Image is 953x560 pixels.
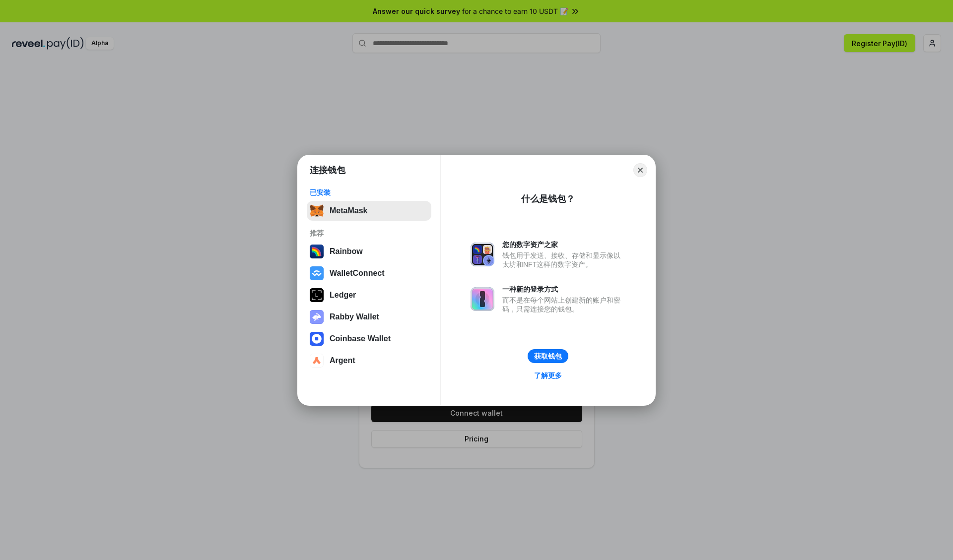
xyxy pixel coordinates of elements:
[330,312,379,321] div: Rabby Wallet
[307,307,431,327] button: Rabby Wallet
[330,291,356,300] div: Ledger
[330,356,355,365] div: Argent
[310,164,345,176] h1: 连接钱包
[310,332,324,346] img: svg+xml,%3Csvg%20width%3D%2228%22%20height%3D%2228%22%20viewBox%3D%220%200%2028%2028%22%20fill%3D...
[310,188,428,197] div: 已安装
[307,329,431,349] button: Coinbase Wallet
[310,245,324,258] img: svg+xml,%3Csvg%20width%3D%22120%22%20height%3D%22120%22%20viewBox%3D%220%200%20120%20120%22%20fil...
[307,285,431,305] button: Ledger
[330,247,363,256] div: Rainbow
[307,201,431,221] button: MetaMask
[307,242,431,261] button: Rainbow
[502,285,625,294] div: 一种新的登录方式
[471,243,494,266] img: svg+xml,%3Csvg%20xmlns%3D%22http%3A%2F%2Fwww.w3.org%2F2000%2Fsvg%22%20fill%3D%22none%22%20viewBox...
[310,229,428,238] div: 推荐
[330,206,367,215] div: MetaMask
[330,269,385,278] div: WalletConnect
[502,240,625,249] div: 您的数字资产之家
[307,351,431,371] button: Argent
[310,266,324,280] img: svg+xml,%3Csvg%20width%3D%2228%22%20height%3D%2228%22%20viewBox%3D%220%200%2028%2028%22%20fill%3D...
[528,369,568,382] a: 了解更多
[502,251,625,269] div: 钱包用于发送、接收、存储和显示像以太坊和NFT这样的数字资产。
[534,371,562,380] div: 了解更多
[521,193,575,205] div: 什么是钱包？
[633,163,647,177] button: Close
[310,288,324,302] img: svg+xml,%3Csvg%20xmlns%3D%22http%3A%2F%2Fwww.w3.org%2F2000%2Fsvg%22%20width%3D%2228%22%20height%3...
[310,204,324,218] img: svg+xml,%3Csvg%20fill%3D%22none%22%20height%3D%2233%22%20viewBox%3D%220%200%2035%2033%22%20width%...
[471,287,494,311] img: svg+xml,%3Csvg%20xmlns%3D%22http%3A%2F%2Fwww.w3.org%2F2000%2Fsvg%22%20fill%3D%22none%22%20viewBox...
[307,263,431,283] button: WalletConnect
[310,310,324,324] img: svg+xml,%3Csvg%20xmlns%3D%22http%3A%2F%2Fwww.w3.org%2F2000%2Fsvg%22%20fill%3D%22none%22%20viewBox...
[502,296,625,313] div: 而不是在每个网站上创建新的账户和密码，只需连接您的钱包。
[528,349,568,363] button: 获取钱包
[534,352,562,361] div: 获取钱包
[330,334,391,343] div: Coinbase Wallet
[310,354,324,368] img: svg+xml,%3Csvg%20width%3D%2228%22%20height%3D%2228%22%20viewBox%3D%220%200%2028%2028%22%20fill%3D...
